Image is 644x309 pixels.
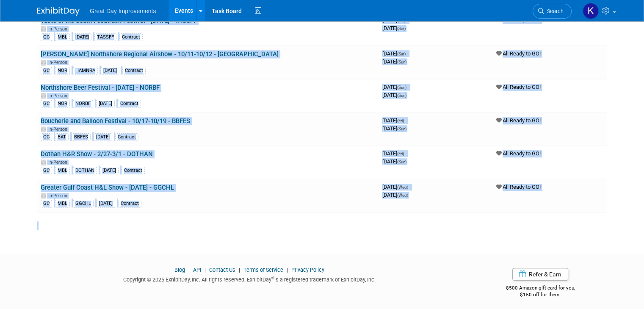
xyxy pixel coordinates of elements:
span: [DATE] [382,58,406,65]
img: In-Person Event [41,127,46,131]
a: Contact Us [209,267,235,273]
div: MBL [55,33,70,41]
span: (Fri) [397,152,404,156]
a: Privacy Policy [291,267,324,273]
div: [DATE] [96,100,115,108]
div: $500 Amazon gift card for you, [474,279,607,298]
div: Contract [119,33,143,41]
span: (Wed) [397,193,408,198]
span: (Sat) [397,26,406,31]
span: All Ready to GO! [496,50,541,57]
span: | [202,267,208,273]
span: [DATE] [382,117,406,124]
div: Contract [122,167,145,174]
span: | [186,267,192,273]
a: [PERSON_NAME] Northshore Regional Airshow - 10/11-10/12 - [GEOGRAPHIC_DATA] [41,50,279,58]
a: Greater Gulf Coast H&L Show - [DATE] - GGCHL [41,184,174,191]
a: Blog [174,267,185,273]
span: All Ready to GO! [496,184,541,190]
div: HAMNRA [73,67,98,74]
a: Dothan H&R Show - 2/27-3/1 - DOTHAN [41,150,153,158]
div: MBL [55,167,70,174]
span: (Fri) [397,119,404,123]
span: In-Person [48,127,70,132]
span: In-Person [48,93,70,99]
span: [DATE] [382,192,408,198]
span: (Sun) [397,85,406,90]
a: Refer & Earn [512,268,568,281]
div: [DATE] [101,67,119,74]
img: Kenneth Luquette [583,3,599,19]
span: In-Person [48,26,70,32]
span: In-Person [48,193,70,199]
div: NORBF [73,100,93,108]
span: (Sun) [397,127,406,131]
img: In-Person Event [41,93,46,97]
div: [DATE] [94,133,112,141]
span: [DATE] [382,184,411,190]
span: [DATE] [382,92,406,98]
div: Copyright © 2025 ExhibitDay, Inc. All rights reserved. ExhibitDay is a registered trademark of Ex... [37,274,461,284]
div: GC [41,167,52,174]
a: Northshore Beer Festival - [DATE] - NORBF [41,84,160,91]
span: - [405,150,406,157]
span: [DATE] [382,158,406,165]
div: BBFES [72,133,91,141]
span: All Ready to GO! [496,150,541,157]
span: (Sat) [397,52,406,56]
div: GC [41,33,52,41]
span: (Sun) [397,93,406,98]
span: (Sun) [397,60,406,64]
a: Search [533,4,572,19]
a: Terms of Service [243,267,283,273]
div: Contract [118,200,141,207]
span: All Ready to GO! [496,84,541,90]
span: In-Person [48,160,70,165]
div: BAT [55,133,69,141]
img: In-Person Event [41,60,46,64]
div: Contract [118,100,141,108]
div: Contract [115,133,138,141]
div: NOR [55,100,70,108]
a: Boucherie and Balloon Festival - 10/17-10/19 - BBFES [41,117,190,125]
span: - [405,117,406,124]
div: GGCHL [73,200,94,207]
div: MBL [55,200,70,207]
span: - [409,184,411,190]
div: TASSFF [94,33,116,41]
div: DOTHAN [73,167,97,174]
span: In-Person [48,60,70,65]
div: GC [41,100,52,108]
div: Contract [122,67,146,74]
span: | [237,267,242,273]
span: All Ready to GO! [496,117,541,124]
span: (Sun) [397,160,406,164]
div: $150 off for them. [474,291,607,298]
span: Search [544,8,564,14]
div: GC [41,200,52,207]
img: In-Person Event [41,160,46,164]
span: [DATE] [382,125,406,132]
div: [DATE] [100,167,119,174]
span: (Wed) [397,185,408,190]
span: [DATE] [382,84,409,90]
span: Great Day Improvements [90,8,156,14]
img: In-Person Event [41,26,46,30]
sup: ® [271,276,274,280]
div: GC [41,133,52,141]
span: - [408,84,409,90]
div: GC [41,67,52,74]
span: [DATE] [382,50,408,57]
div: NOR [55,67,70,74]
img: ExhibitDay [37,7,80,16]
span: [DATE] [382,25,406,31]
span: [DATE] [382,150,406,157]
span: | [285,267,290,273]
img: In-Person Event [41,193,46,197]
div: [DATE] [73,33,91,41]
span: - [407,50,408,57]
a: API [193,267,201,273]
div: [DATE] [97,200,115,207]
